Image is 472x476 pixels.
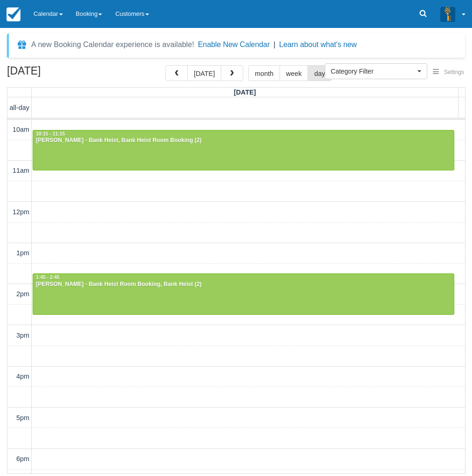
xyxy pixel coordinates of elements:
[248,65,280,81] button: month
[444,69,464,75] span: Settings
[308,65,331,81] button: day
[16,332,29,339] span: 3pm
[427,66,470,79] button: Settings
[325,63,427,79] button: Category Filter
[13,126,29,133] span: 10am
[36,275,60,280] span: 1:45 - 2:45
[31,39,194,50] div: A new Booking Calendar experience is available!
[7,7,21,21] img: checkfront-main-nav-mini-logo.png
[16,373,29,380] span: 4pm
[10,104,29,111] span: all-day
[440,7,455,21] img: A3
[280,65,308,81] button: week
[187,65,221,81] button: [DATE]
[33,273,454,314] a: 1:45 - 2:45[PERSON_NAME] - Bank Heist Room Booking, Bank Heist (2)
[35,137,451,144] div: [PERSON_NAME] - Bank Heist, Bank Heist Room Booking (2)
[331,67,415,76] span: Category Filter
[274,41,275,48] span: |
[234,88,256,96] span: [DATE]
[16,290,29,298] span: 2pm
[198,40,270,49] button: Enable New Calendar
[13,208,29,216] span: 12pm
[16,455,29,462] span: 6pm
[13,167,29,174] span: 11am
[16,414,29,422] span: 5pm
[7,65,125,82] h2: [DATE]
[35,281,451,288] div: [PERSON_NAME] - Bank Heist Room Booking, Bank Heist (2)
[279,41,357,48] a: Learn about what's new
[16,249,29,257] span: 1pm
[36,131,65,136] span: 10:15 - 11:15
[33,130,454,171] a: 10:15 - 11:15[PERSON_NAME] - Bank Heist, Bank Heist Room Booking (2)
